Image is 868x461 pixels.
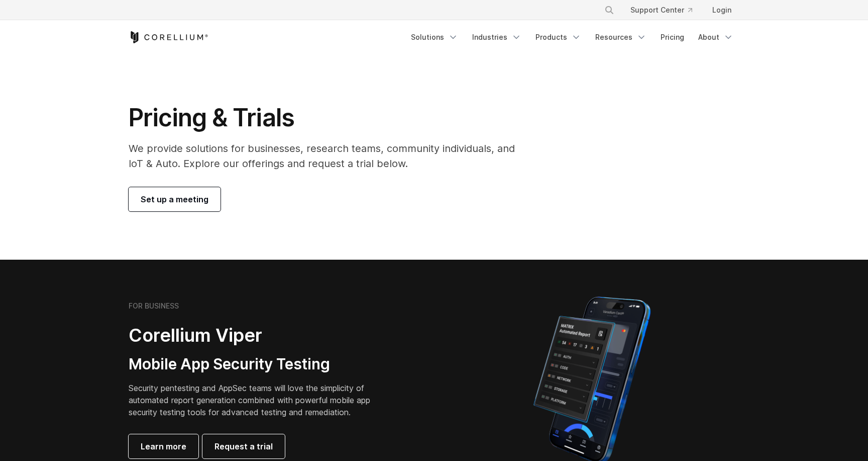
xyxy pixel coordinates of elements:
a: Resources [589,28,653,46]
div: Navigation Menu [592,1,739,19]
button: Search [600,1,618,19]
a: Products [529,28,587,46]
a: Pricing [655,28,690,46]
a: Request a trial [202,434,285,458]
a: Set up a meeting [129,187,221,211]
p: Security pentesting and AppSec teams will love the simplicity of automated report generation comb... [129,382,386,418]
a: Industries [466,28,527,46]
a: Support Center [622,1,700,19]
h2: Corellium Viper [129,324,386,347]
h1: Pricing & Trials [129,103,529,133]
a: Corellium Home [129,31,208,43]
span: Request a trial [214,440,273,452]
div: Navigation Menu [405,28,739,46]
a: Learn more [129,434,198,458]
a: Login [704,1,739,19]
a: About [692,28,739,46]
h3: Mobile App Security Testing [129,355,386,374]
p: We provide solutions for businesses, research teams, community individuals, and IoT & Auto. Explo... [129,141,529,171]
a: Solutions [405,28,464,46]
span: Learn more [141,440,186,452]
h6: FOR BUSINESS [129,301,179,311]
span: Set up a meeting [141,193,208,205]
